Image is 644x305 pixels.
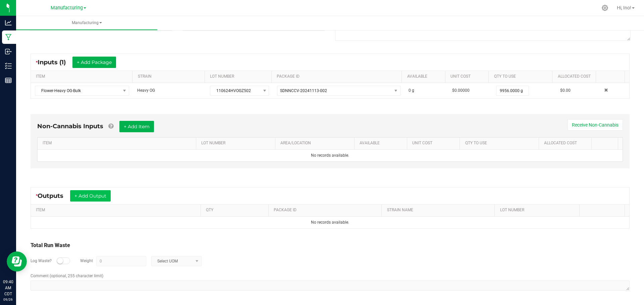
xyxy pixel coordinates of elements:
span: Manufacturing [16,20,157,26]
a: Manufacturing [16,16,157,30]
span: Hi, Ino! [617,5,631,10]
td: No records available. [38,150,623,161]
inline-svg: Reports [5,77,12,84]
p: 09/26 [3,297,13,302]
a: PACKAGE IDSortable [277,74,399,79]
iframe: Resource center [7,251,27,272]
inline-svg: Inventory [5,63,12,69]
span: $0.00 [560,88,571,93]
a: ITEMSortable [36,74,130,79]
a: AVAILABLESortable [360,141,405,146]
span: NO DATA FOUND [35,86,129,96]
span: Inputs (1) [38,59,72,66]
button: + Add Output [70,190,111,202]
button: Receive Non-Cannabis [568,119,623,131]
span: $0.00000 [452,88,470,93]
a: Add Non-Cannabis items that were also consumed in the run (e.g. gloves and packaging); Also add N... [108,123,113,130]
a: STRAINSortable [138,74,202,79]
inline-svg: Manufacturing [5,34,12,41]
a: Allocated CostSortable [558,74,593,79]
a: Allocated CostSortable [544,141,589,146]
a: Unit CostSortable [412,141,457,146]
inline-svg: Analytics [5,19,12,26]
span: NO DATA FOUND [277,86,400,96]
a: ITEMSortable [36,208,198,213]
a: LOT NUMBERSortable [210,74,269,79]
span: SDNNCCV-20241113-002 [280,88,327,93]
a: Unit CostSortable [450,74,486,79]
button: + Add Package [72,57,116,68]
label: Log Waste? [31,258,52,264]
a: LOT NUMBERSortable [500,208,577,213]
a: AVAILABLESortable [407,74,443,79]
a: Sortable [597,141,615,146]
a: ITEMSortable [43,141,193,146]
a: AREA/LOCATIONSortable [280,141,352,146]
a: Sortable [585,208,622,213]
div: Total Run Waste [31,241,630,249]
a: STRAIN NAMESortable [387,208,492,213]
span: 0 [409,88,411,93]
span: Flower-Heavy OG-Bulk [35,86,120,95]
span: 110624HVOGZ502 [210,86,260,95]
a: PACKAGE IDSortable [274,208,379,213]
inline-svg: Inbound [5,48,12,55]
p: 09:40 AM CDT [3,279,13,297]
label: Weight [80,258,93,264]
td: No records available. [31,217,629,228]
a: QTY TO USESortable [494,74,550,79]
a: LOT NUMBERSortable [201,141,272,146]
span: Non-Cannabis Inputs [37,123,103,130]
span: g [412,88,414,93]
a: QTYSortable [206,208,266,213]
div: Manage settings [601,5,609,11]
span: Outputs [38,192,70,200]
button: + Add Item [119,121,154,132]
a: Sortable [601,74,622,79]
span: Heavy OG [137,88,155,93]
label: Comment (optional, 255 character limit) [31,273,103,279]
span: Manufacturing [51,5,83,11]
a: QTY TO USESortable [465,141,536,146]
